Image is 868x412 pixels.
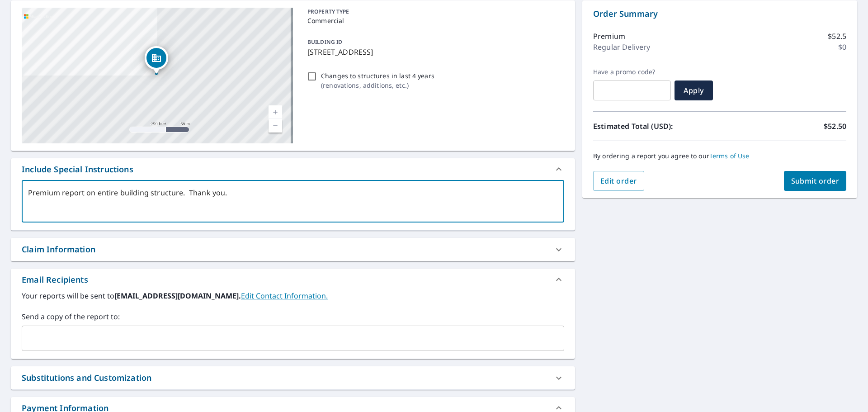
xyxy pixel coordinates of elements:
div: Claim Information [22,243,95,256]
div: Email Recipients [11,269,575,290]
p: $0 [838,42,846,52]
p: Order Summary [593,8,846,20]
a: EditContactInfo [241,291,328,301]
div: Include Special Instructions [22,163,133,175]
span: Edit order [600,176,637,186]
div: Claim Information [11,238,575,261]
div: Include Special Instructions [11,158,575,180]
div: Dropped pin, building 1, Commercial property, 131 S Columbia St Chapel Hill, NC 27514 [145,46,168,74]
p: Regular Delivery [593,42,650,52]
p: BUILDING ID [307,38,342,46]
a: Current Level 17, Zoom In [269,105,282,119]
p: Commercial [307,16,561,25]
p: ( renovations, additions, etc. ) [321,81,434,90]
p: By ordering a report you agree to our [593,152,846,160]
label: Have a promo code? [593,68,671,76]
div: Email Recipients [22,274,88,286]
p: Premium [593,31,625,42]
div: Substitutions and Customization [22,372,151,384]
button: Apply [675,81,713,100]
p: $52.5 [828,31,846,42]
p: PROPERTY TYPE [307,8,561,16]
a: Terms of Use [709,152,750,160]
a: Current Level 17, Zoom Out [269,119,282,133]
p: $52.50 [824,121,846,132]
p: [STREET_ADDRESS] [307,47,561,57]
p: Changes to structures in last 4 years [321,71,434,81]
button: Submit order [784,171,847,191]
p: Estimated Total (USD): [593,121,720,132]
span: Submit order [791,176,840,186]
b: [EMAIL_ADDRESS][DOMAIN_NAME]. [114,291,241,301]
span: Apply [682,85,706,95]
label: Your reports will be sent to [22,290,564,301]
textarea: Premium report on entire building structure. Thank you. [28,189,558,214]
button: Edit order [593,171,644,191]
label: Send a copy of the report to: [22,311,564,322]
div: Substitutions and Customization [11,366,575,389]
